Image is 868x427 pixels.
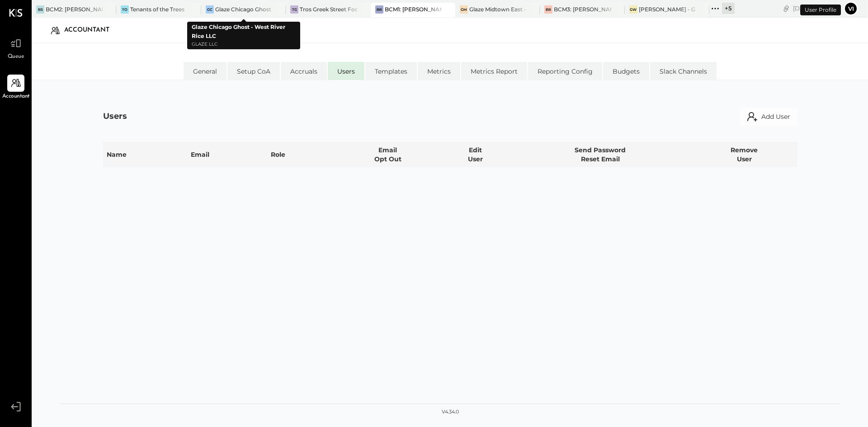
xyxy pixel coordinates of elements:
[544,5,552,14] div: BR
[639,5,696,13] div: [PERSON_NAME] - Glaze Williamsburg One LLC
[103,142,187,167] th: Name
[328,62,364,80] li: Users
[442,408,459,416] div: v 4.34.0
[206,5,214,14] div: GC
[184,62,226,80] li: General
[130,5,184,13] div: Tenants of the Trees
[528,62,602,80] li: Reporting Config
[793,4,841,13] div: [DATE]
[460,5,468,14] div: GM
[469,5,526,13] div: Glaze Midtown East - Glaze Lexington One LLC
[722,3,735,14] div: + 5
[267,142,335,167] th: Role
[192,41,296,48] p: Glaze LLC
[281,62,327,80] li: Accruals
[365,62,417,80] li: Templates
[0,35,31,61] a: Queue
[800,5,841,15] div: User Profile
[121,5,129,14] div: To
[385,5,442,13] div: BCM1: [PERSON_NAME] Kitchen Bar Market
[46,5,103,13] div: BCM2: [PERSON_NAME] American Cooking
[2,93,30,101] span: Accountant
[441,142,510,167] th: Edit User
[844,1,858,16] button: Vi
[782,4,791,13] div: copy link
[629,5,637,14] div: GW
[418,62,460,80] li: Metrics
[740,108,797,126] button: Add User
[335,142,441,167] th: Email Opt Out
[691,142,797,167] th: Remove User
[461,62,527,80] li: Metrics Report
[103,111,127,122] div: Users
[64,23,118,38] div: Accountant
[554,5,611,13] div: BCM3: [PERSON_NAME] Westside Grill
[300,5,357,13] div: Tros Greek Street Food - [GEOGRAPHIC_DATA]
[8,53,24,61] span: Queue
[290,5,298,14] div: TG
[215,5,272,13] div: Glaze Chicago Ghost - West River Rice LLC
[375,5,383,14] div: BR
[0,75,31,101] a: Accountant
[187,142,267,167] th: Email
[510,142,691,167] th: Send Password Reset Email
[192,23,285,39] b: Glaze Chicago Ghost - West River Rice LLC
[227,62,280,80] li: Setup CoA
[603,62,649,80] li: Budgets
[650,62,717,80] li: Slack Channels
[36,5,44,14] div: BS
